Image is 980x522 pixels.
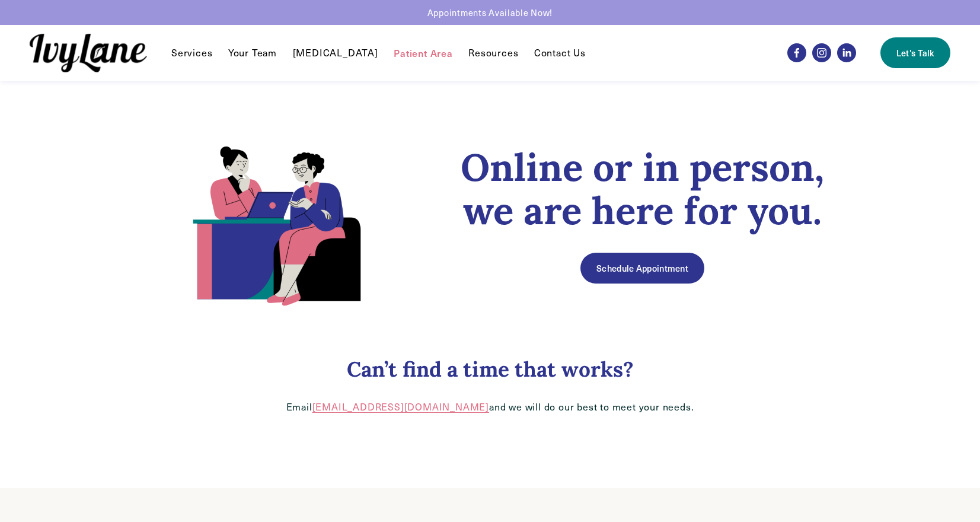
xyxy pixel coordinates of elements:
[171,47,212,59] span: Services
[439,146,846,233] h1: Online or in person, we are here for you.
[135,357,846,383] h3: Can’t find a time that works?
[787,43,806,62] a: Facebook
[171,46,212,60] a: folder dropdown
[534,46,586,60] a: Contact Us
[135,401,846,413] p: Email and we will do our best to meet your needs.
[880,37,950,68] a: Let's Talk
[30,34,147,72] img: Ivy Lane Counseling &mdash; Therapy that works for you
[468,47,518,59] span: Resources
[468,46,518,60] a: folder dropdown
[312,400,489,413] a: [EMAIL_ADDRESS][DOMAIN_NAME]
[812,43,831,62] a: Instagram
[837,43,856,62] a: LinkedIn
[394,46,453,60] a: Patient Area
[580,253,704,284] a: Schedule Appointment
[293,46,378,60] a: [MEDICAL_DATA]
[228,46,277,60] a: Your Team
